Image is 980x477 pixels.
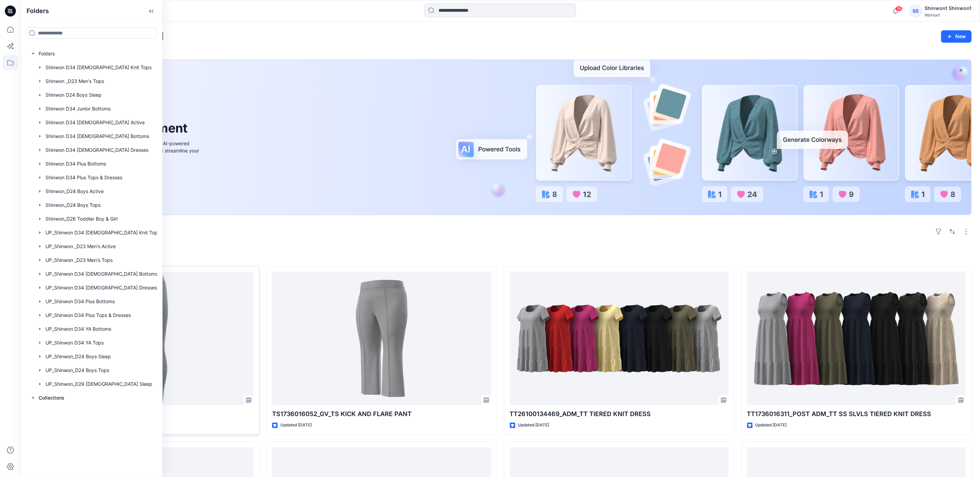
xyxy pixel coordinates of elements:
a: TS1736016052_GV_TS KICK AND FLARE PANT [272,272,491,405]
div: SS [909,5,922,17]
p: Updated [DATE] [280,422,312,429]
a: TT1736016311_POST ADM_TT SS SLVLS TIERED KNIT DRESS [747,272,966,405]
h4: Styles [29,251,972,259]
p: Collections [39,394,64,402]
p: TT26100134469_ADM_TT TIERED KNIT DRESS [510,409,729,419]
span: 56 [895,6,903,11]
button: New [941,30,972,43]
p: Updated [DATE] [755,422,787,429]
div: Walmart [925,12,971,18]
p: Updated [DATE] [518,422,549,429]
a: TT26100134469_ADM_TT TIERED KNIT DRESS [510,272,729,405]
div: Shinwon1 Shinwon1 [925,4,971,12]
p: TS1736016052_GV_TS KICK AND FLARE PANT [272,409,491,419]
p: TT1736016311_POST ADM_TT SS SLVLS TIERED KNIT DRESS [747,409,966,419]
